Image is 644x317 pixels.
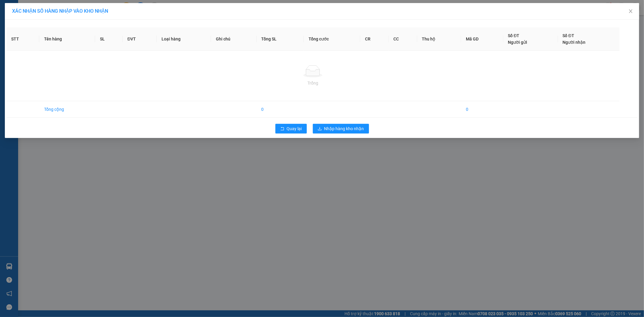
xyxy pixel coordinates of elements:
span: download [318,126,322,131]
span: rollback [280,126,284,131]
span: Nhập hàng kho nhận [324,125,364,132]
span: XÁC NHẬN SỐ HÀNG NHẬP VÀO KHO NHẬN [12,8,108,14]
th: Tổng SL [257,27,304,51]
td: 0 [257,101,304,118]
th: Thu hộ [417,27,461,51]
th: CC [389,27,417,51]
span: Quay lại [287,125,302,132]
span: Số ĐT [563,33,574,38]
div: Trống [11,80,615,86]
th: Mã GD [461,27,503,51]
button: rollbackQuay lại [275,124,307,133]
td: 0 [461,101,503,118]
span: close [628,9,633,14]
span: Người nhận [563,40,586,45]
th: Tên hàng [39,27,95,51]
span: Người gửi [508,40,527,45]
span: Số ĐT [508,33,520,38]
th: SL [95,27,123,51]
th: Ghi chú [211,27,257,51]
th: Tổng cước [304,27,360,51]
th: Loại hàng [157,27,211,51]
th: CR [360,27,389,51]
th: ĐVT [123,27,157,51]
th: STT [6,27,39,51]
button: downloadNhập hàng kho nhận [313,124,369,133]
button: Close [622,3,639,20]
td: Tổng cộng [39,101,95,118]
